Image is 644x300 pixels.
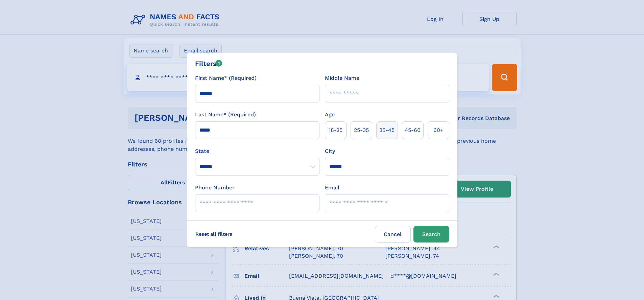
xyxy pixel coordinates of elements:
span: 60+ [433,126,444,134]
div: Filters [195,59,222,69]
label: Cancel [375,226,411,243]
label: Phone Number [195,184,235,192]
label: Middle Name [325,74,359,82]
label: Age [325,111,335,119]
label: Email [325,184,339,192]
span: 35‑45 [379,126,395,134]
label: Last Name* (Required) [195,111,256,119]
button: Search [413,226,449,243]
label: Reset all filters [191,226,237,242]
span: 45‑60 [405,126,421,134]
label: State [195,147,319,155]
span: 18‑25 [329,126,342,134]
label: City [325,147,335,155]
span: 25‑35 [354,126,369,134]
label: First Name* (Required) [195,74,257,82]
